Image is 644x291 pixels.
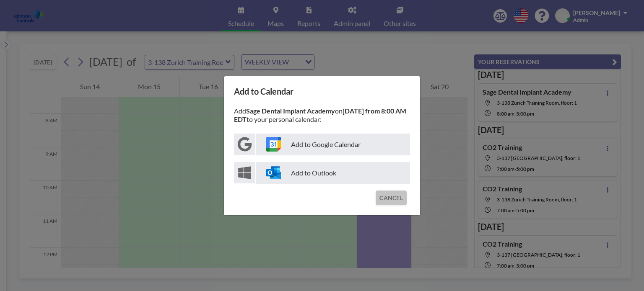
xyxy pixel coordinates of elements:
p: Add to Google Calendar [256,134,410,155]
button: CANCEL [376,191,407,205]
strong: Sage Dental Implant Academy [246,107,335,115]
img: windows-outlook-icon.svg [266,165,281,180]
h3: Add to Calendar [234,86,410,97]
button: Add to Google Calendar [234,134,410,155]
strong: [DATE] from 8:00 AM EDT [234,107,406,123]
p: Add to Outlook [256,162,410,184]
p: Add on to your personal calendar: [234,107,410,124]
img: google-calendar-icon.svg [266,137,281,152]
button: Add to Outlook [234,162,410,184]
